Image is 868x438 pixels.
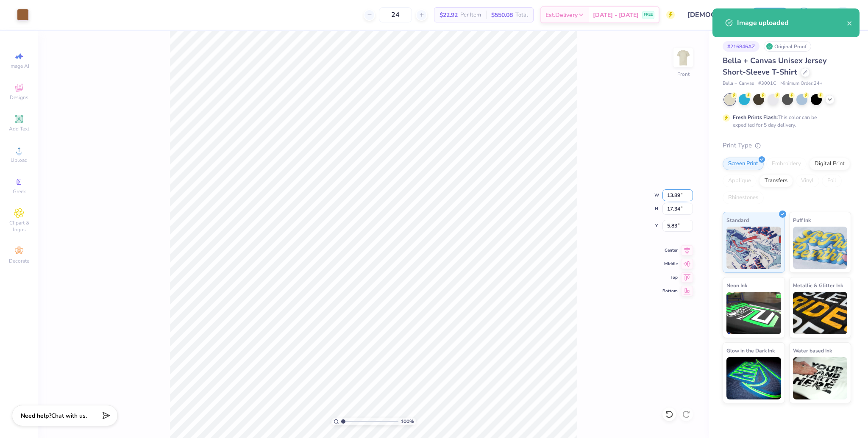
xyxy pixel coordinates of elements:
span: Bottom [662,288,678,294]
span: FREE [644,12,653,18]
img: Neon Ink [726,292,781,334]
span: Chat with us. [51,412,87,420]
img: Metallic & Glitter Ink [793,292,848,334]
span: Glow in the Dark Ink [726,346,775,355]
span: Water based Ink [793,346,832,355]
span: Image AI [9,63,29,69]
div: Embroidery [766,158,807,170]
span: Greek [13,188,26,195]
span: $22.92 [440,11,458,19]
span: # 3001C [758,80,776,87]
div: Print Type [723,141,851,150]
span: Metallic & Glitter Ink [793,281,843,290]
img: Puff Ink [793,227,848,269]
strong: Fresh Prints Flash: [733,114,778,121]
span: Add Text [9,125,29,132]
span: [DATE] - [DATE] [593,11,639,19]
div: Front [677,70,690,78]
div: # 216846AZ [723,41,759,52]
span: Bella + Canvas [723,80,754,87]
img: Glow in the Dark Ink [726,357,781,399]
div: Rhinestones [723,191,764,204]
img: Standard [726,227,781,269]
span: Clipart & logos [4,219,34,233]
input: – – [379,7,412,22]
strong: Need help? [21,412,51,420]
span: Designs [10,94,28,101]
div: Original Proof [764,41,811,52]
span: Minimum Order: 24 + [780,80,823,87]
span: Center [662,247,678,253]
span: Standard [726,216,749,225]
div: Digital Print [809,158,850,170]
div: Foil [822,175,842,187]
span: $550.08 [491,11,513,19]
span: Total [515,11,528,19]
span: Est. Delivery [545,11,578,19]
img: Front [675,49,692,66]
span: Per Item [460,11,481,19]
span: Top [662,274,678,280]
span: Puff Ink [793,216,811,225]
span: 100 % [401,418,414,425]
span: Decorate [9,258,29,264]
div: Image uploaded [737,18,847,28]
span: Bella + Canvas Unisex Jersey Short-Sleeve T-Shirt [723,55,826,77]
div: Applique [723,175,757,187]
div: Transfers [759,175,793,187]
img: Water based Ink [793,357,848,399]
span: Middle [662,261,678,267]
input: Untitled Design [681,6,743,23]
span: Upload [11,157,28,164]
div: Vinyl [796,175,819,187]
button: close [847,18,853,28]
span: Neon Ink [726,281,747,290]
div: Screen Print [723,158,764,170]
div: This color can be expedited for 5 day delivery. [733,114,837,129]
